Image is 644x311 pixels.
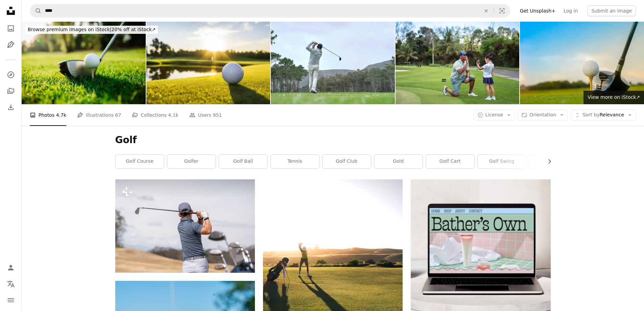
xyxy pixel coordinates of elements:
[426,155,474,168] a: golf cart
[132,104,178,126] a: Collections 4.1k
[28,27,111,32] span: Browse premium images on iStock |
[4,38,18,51] a: Illustrations
[4,84,18,98] a: Collections
[4,22,18,35] a: Photos
[4,277,18,291] button: Language
[4,293,18,307] button: Menu
[30,4,510,18] form: Find visuals sitewide
[28,27,156,32] span: 20% off at iStock ↗
[213,111,222,119] span: 951
[271,155,319,168] a: tennis
[474,110,515,120] button: License
[529,112,556,117] span: Orientation
[478,155,526,168] a: golf swing
[30,4,42,17] button: Search Unsplash
[22,22,146,104] img: Golf club and golf ball on a green lawn in a beautiful golf course - Stock Photo
[263,281,403,287] a: 2 person walking on green grass field during daytime
[167,155,216,168] a: golfer
[168,111,178,119] span: 4.1k
[22,22,162,38] a: Browse premium images on iStock|20% off at iStock↗
[115,134,551,146] h1: Golf
[559,5,582,16] a: Log in
[494,4,510,17] button: Visual search
[583,91,644,104] a: View more on iStock↗
[518,110,568,120] button: Orientation
[146,22,270,104] img: White Golf Ball On Picturesque Green Golf Course At The Sunset. Copy Space.
[582,112,624,118] span: Relevance
[529,155,578,168] a: golf clubs
[516,5,559,16] a: Get Unsplash+
[396,22,520,104] img: Young girl high fives her father after golf lesson
[116,155,164,168] a: golf course
[582,112,599,117] span: Sort by
[219,155,267,168] a: golf ball
[520,22,644,104] img: Golf clubs and balls on a green lawn in a beautiful golf course with morning sunshine.
[77,104,121,126] a: Illustrations 67
[479,4,494,17] button: Clear
[115,179,255,272] img: a man swinging a golf club on a golf course
[4,68,18,82] a: Explore
[4,101,18,114] a: Download History
[323,155,371,168] a: golf club
[571,110,636,120] button: Sort byRelevance
[374,155,423,168] a: gold
[588,94,640,100] span: View more on iStock ↗
[4,261,18,274] a: Log in / Sign up
[543,155,551,168] button: scroll list to the right
[271,22,395,104] img: Golfer hitting the perfect drive off the tee box down the fairway.
[115,223,255,229] a: a man swinging a golf club on a golf course
[115,111,121,119] span: 67
[189,104,222,126] a: Users 951
[485,112,503,117] span: License
[587,5,636,16] button: Submit an image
